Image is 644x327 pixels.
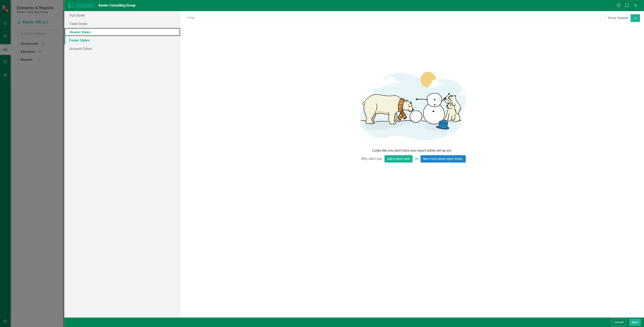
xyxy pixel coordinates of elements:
[612,319,626,326] button: Cancel
[349,63,475,147] img: Getting started
[629,319,641,326] button: Save
[384,155,413,163] button: add a report style
[184,14,598,22] input: Filter...
[64,20,180,28] a: Table Styles
[64,11,180,20] a: Pod Styles
[64,36,180,44] a: Footer Styles
[64,28,180,36] a: Header Styles
[99,3,135,7] span: Kanter Consulting Group
[421,155,466,163] a: learn more about report styles.
[64,44,180,53] a: Account Colors
[372,148,452,153] div: Looks like you don't have any report styles set up yet.
[69,3,94,8] span: Custom Styles
[413,155,421,163] span: or
[608,16,628,21] div: Show Deleted
[359,155,384,163] span: Why don't you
